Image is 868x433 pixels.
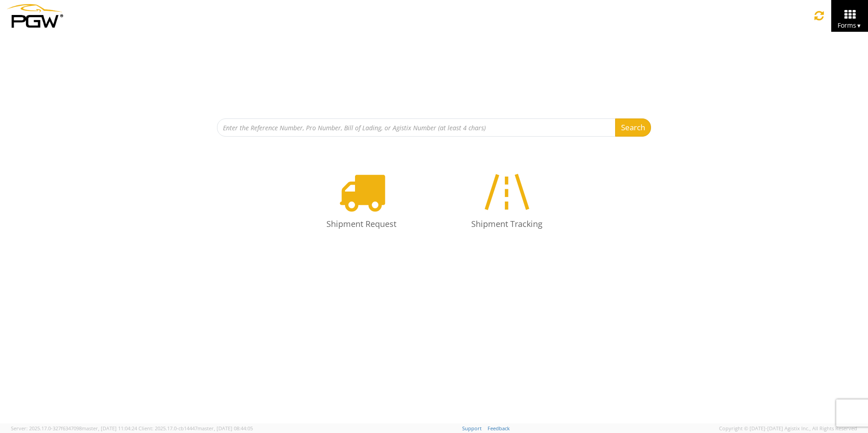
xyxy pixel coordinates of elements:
[302,220,420,229] h4: Shipment Request
[488,425,510,432] a: Feedback
[838,21,862,30] span: Forms
[82,425,137,432] span: master, [DATE] 11:04:24
[293,159,429,242] a: Shipment Request
[138,425,253,432] span: Client: 2025.17.0-cb14447
[11,425,137,432] span: Server: 2025.17.0-327f6347098
[448,220,566,229] h4: Shipment Tracking
[7,4,63,28] img: pgw-form-logo-1aaa8060b1cc70fad034.png
[462,425,482,432] a: Support
[719,425,857,432] span: Copyright © [DATE]-[DATE] Agistix Inc., All Rights Reserved
[439,159,575,242] a: Shipment Tracking
[217,118,616,137] input: Enter the Reference Number, Pro Number, Bill of Lading, or Agistix Number (at least 4 chars)
[856,22,862,30] span: ▼
[615,118,651,137] button: Search
[197,425,253,432] span: master, [DATE] 08:44:05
